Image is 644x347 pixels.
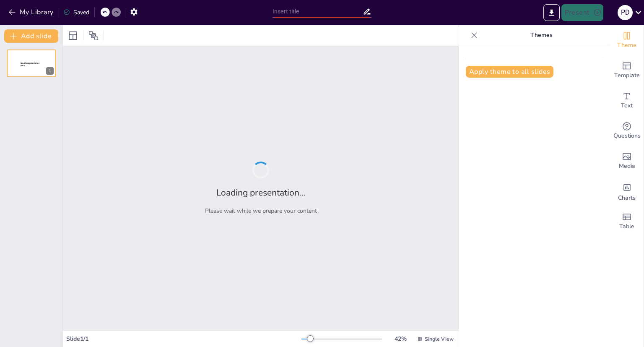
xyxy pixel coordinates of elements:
[618,193,636,203] span: Charts
[7,50,56,77] div: Sendsteps presentation editor1
[88,31,99,41] span: Position
[610,55,644,86] div: Add ready made slides
[618,5,633,20] div: P D
[46,67,54,75] div: 1
[610,176,644,206] div: Add charts and graphs
[66,335,301,343] div: Slide 1 / 1
[619,162,635,171] span: Media
[205,207,317,215] p: Please wait while we prepare your content
[273,5,363,18] input: Insert title
[561,4,603,21] button: Present
[543,4,560,21] button: Export to PowerPoint
[610,86,644,116] div: Add text boxes
[610,116,644,146] div: Get real-time input from your audience
[4,29,58,43] button: Add slide
[390,335,410,343] div: 42 %
[617,41,636,50] span: Theme
[21,62,39,67] span: Sendsteps presentation editor
[425,336,454,342] span: Single View
[613,131,641,141] span: Questions
[619,222,634,231] span: Table
[63,8,89,16] div: Saved
[481,25,602,45] p: Themes
[621,101,633,110] span: Text
[610,206,644,237] div: Add a table
[610,146,644,176] div: Add images, graphics, shapes or video
[466,66,553,78] button: Apply theme to all slides
[610,25,644,55] div: Change the overall theme
[216,187,306,198] h2: Loading presentation...
[6,5,57,19] button: My Library
[66,29,80,42] div: Layout
[618,4,633,21] button: P D
[614,71,640,80] span: Template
